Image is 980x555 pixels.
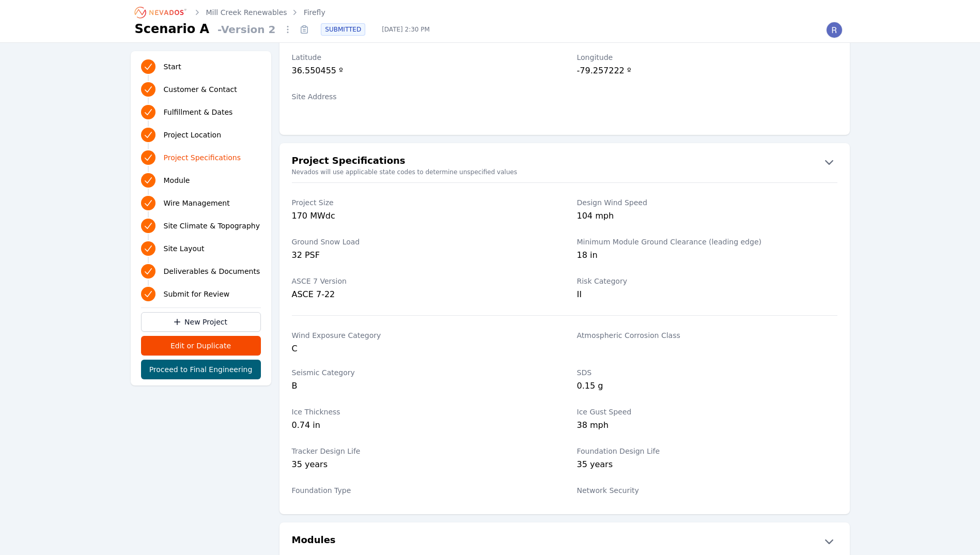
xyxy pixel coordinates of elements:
label: Network Security [577,485,837,496]
button: Proceed to Final Engineering [141,360,261,379]
div: SUBMITTED [321,23,365,36]
div: 0.74 in [292,419,552,434]
label: Foundation Design Life [577,446,837,456]
h1: Scenario A [135,21,210,37]
label: Design Wind Speed [577,197,837,208]
div: 104 mph [577,210,837,224]
div: ASCE 7-22 [292,288,552,301]
label: Ice Gust Speed [577,407,837,417]
label: SDS [577,367,837,378]
small: Nevados will use applicable state codes to determine unspecified values [279,168,850,176]
label: Wind Exposure Category [292,330,552,341]
a: Mill Creek Renewables [206,7,287,18]
label: Atmospheric Corrosion Class [577,330,837,341]
span: [DATE] 2:30 PM [374,25,438,34]
div: 38 mph [577,419,837,434]
span: Deliverables & Documents [164,266,260,276]
label: Ground Snow Load [292,237,552,247]
a: New Project [141,312,261,332]
h2: Project Specifications [292,153,406,170]
label: Risk Category [577,276,837,286]
label: Longitude [577,52,837,63]
label: Tracker Design Life [292,446,552,456]
a: Firefly [304,7,325,18]
label: ASCE 7 Version [292,276,552,286]
div: 0.15 g [577,380,837,394]
span: Site Climate & Topography [164,221,260,231]
div: -79.257222 º [577,65,837,79]
label: Minimum Module Ground Clearance (leading edge) [577,237,837,247]
span: Project Specifications [164,152,241,163]
label: Foundation Type [292,485,552,496]
span: Site Layout [164,243,205,254]
div: 32 PSF [292,249,552,264]
label: Latitude [292,52,552,63]
h2: Modules [292,533,336,549]
button: Modules [279,533,850,549]
label: Ice Thickness [292,407,552,417]
span: Start [164,61,181,72]
span: Wire Management [164,198,230,208]
span: Customer & Contact [164,84,237,95]
div: B [292,380,552,392]
button: Edit or Duplicate [141,336,261,356]
div: 18 in [577,249,837,264]
label: Project Size [292,197,552,208]
span: Submit for Review [164,289,230,299]
span: Module [164,175,190,186]
div: 35 years [292,458,552,473]
nav: Breadcrumb [135,4,325,21]
div: II [577,288,837,301]
span: Project Location [164,130,222,140]
img: Riley Caron [826,22,843,38]
div: 36.550455 º [292,65,552,79]
nav: Progress [141,57,261,303]
div: 35 years [577,458,837,473]
span: Fulfillment & Dates [164,107,233,117]
div: 170 MWdc [292,210,552,224]
label: Site Address [292,91,552,102]
button: Project Specifications [279,153,850,170]
div: C [292,343,552,355]
span: - Version 2 [213,22,279,37]
label: Seismic Category [292,367,552,378]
